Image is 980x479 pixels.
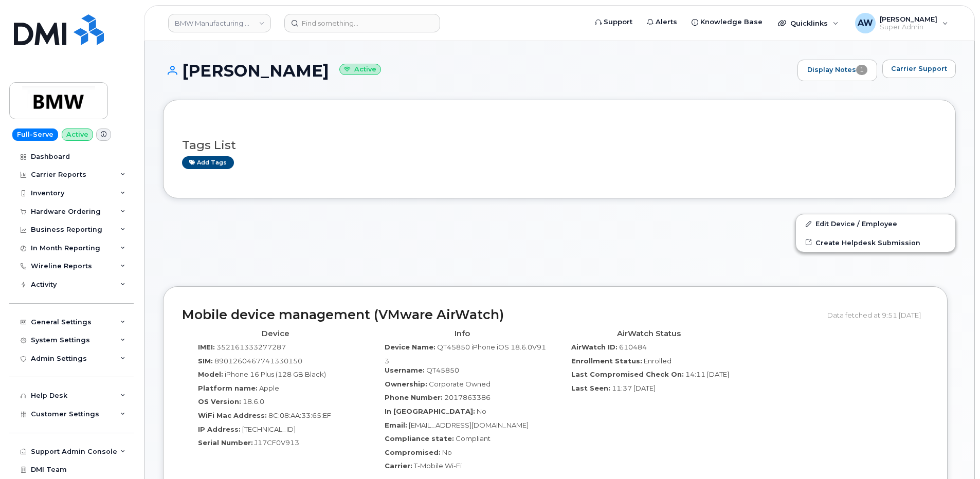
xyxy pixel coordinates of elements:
span: T-Mobile Wi-Fi [414,462,462,470]
span: 8C:08:AA:33:65:EF [268,411,331,419]
span: 18.6.0 [243,397,264,406]
label: In [GEOGRAPHIC_DATA]: [385,407,475,416]
h4: Device [190,329,361,338]
span: QT45850 iPhone iOS 18.6.0V913 [385,343,546,365]
span: 2017863386 [444,393,491,401]
span: No [477,407,486,415]
h4: Info [376,329,548,338]
label: AirWatch ID: [571,342,618,352]
h3: Tags List [182,139,937,152]
label: SIM: [198,356,213,366]
span: 610484 [619,343,647,351]
label: IP Address: [198,425,241,434]
label: Last Compromised Check On: [571,370,684,379]
label: Compliance state: [385,434,454,444]
span: No [442,448,452,456]
h4: AirWatch Status [563,329,734,338]
label: Email: [385,420,407,430]
a: Edit Device / Employee [796,214,955,233]
label: Last Seen: [571,383,610,393]
span: [EMAIL_ADDRESS][DOMAIN_NAME] [409,421,529,429]
span: Compliant [456,434,491,443]
span: 352161333277287 [216,343,286,351]
span: J17CF0V913 [255,438,299,447]
label: Carrier: [385,461,412,471]
span: QT45850 [426,366,459,374]
h2: Mobile device management (VMware AirWatch) [182,308,820,322]
div: Data fetched at 9:51 [DATE] [827,305,929,325]
span: Enrolled [644,357,672,365]
a: Create Helpdesk Submission [796,233,955,252]
label: Compromised: [385,448,441,457]
span: 14:11 [DATE] [685,370,729,378]
span: 1 [856,65,867,75]
span: 11:37 [DATE] [612,384,656,392]
span: Apple [259,384,279,392]
span: 8901260467741330150 [214,357,302,365]
label: Enrollment Status: [571,356,642,366]
label: Model: [198,370,223,379]
button: Carrier Support [882,60,956,78]
h1: [PERSON_NAME] [163,62,792,80]
a: Display Notes1 [797,60,877,81]
label: OS Version: [198,397,241,407]
label: WiFi Mac Address: [198,411,267,420]
span: Corporate Owned [429,380,491,388]
label: IMEI: [198,342,215,352]
span: [TECHNICAL_ID] [242,425,296,433]
label: Serial Number: [198,438,253,448]
label: Platform name: [198,383,258,393]
span: iPhone 16 Plus (128 GB Black) [225,370,326,378]
label: Device Name: [385,342,435,352]
label: Phone Number: [385,393,443,402]
a: Add tags [182,156,234,169]
span: Carrier Support [891,64,947,73]
label: Username: [385,365,425,375]
small: Active [339,64,381,76]
label: Ownership: [385,379,427,389]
